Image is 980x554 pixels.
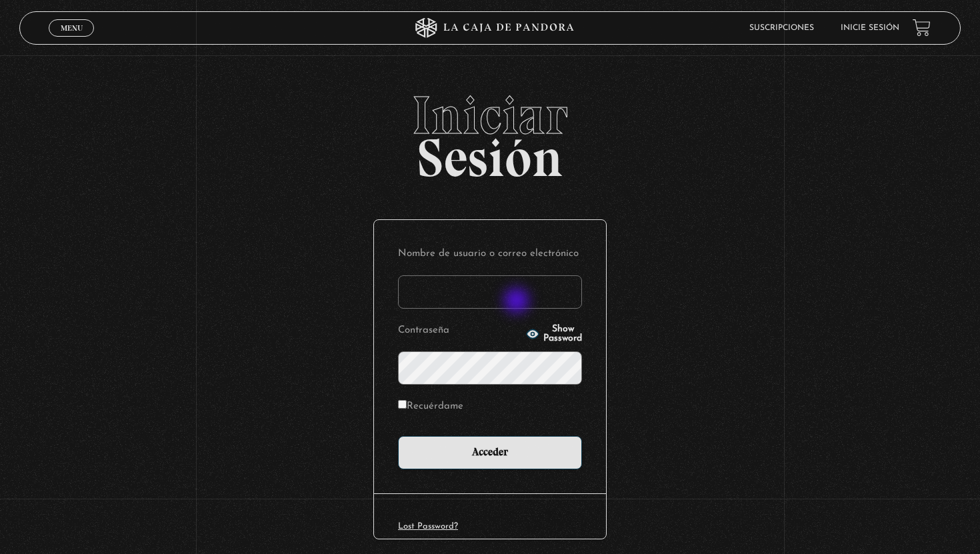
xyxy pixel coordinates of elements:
[749,24,814,32] a: Suscripciones
[913,19,931,37] a: View your shopping cart
[19,89,960,142] span: Iniciar
[841,24,899,32] a: Inicie sesión
[543,325,582,343] span: Show Password
[398,522,458,531] a: Lost Password?
[61,24,83,32] span: Menu
[398,397,463,417] label: Recuérdame
[526,325,582,343] button: Show Password
[398,400,407,409] input: Recuérdame
[398,244,582,265] label: Nombre de usuario o correo electrónico
[398,436,582,469] input: Acceder
[56,35,87,44] span: Cerrar
[19,89,960,174] h2: Sesión
[398,321,522,341] label: Contraseña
